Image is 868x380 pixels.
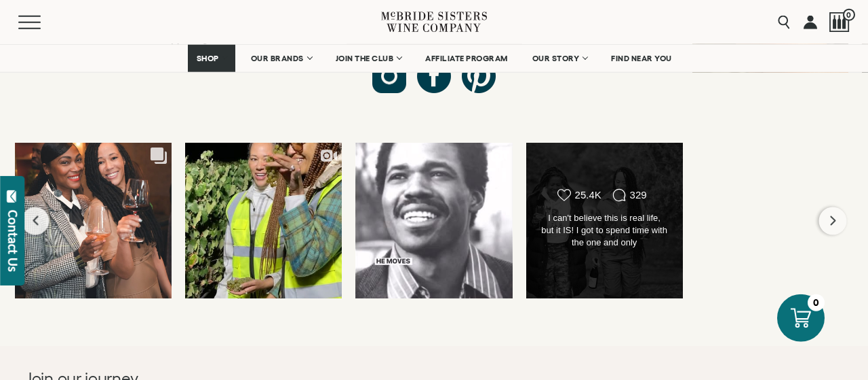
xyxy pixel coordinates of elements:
[6,210,20,272] div: Contact Us
[425,54,508,63] span: AFFILIATE PROGRAM
[251,54,304,63] span: OUR BRANDS
[611,54,672,63] span: FIND NEAR YOU
[336,54,394,63] span: JOIN THE CLUB
[185,143,342,298] a: Honoring Dr. Martin Luther King Jr.’s legacy on #MLKDay 🌟 Today, we also cel...
[843,9,855,21] span: 0
[15,143,172,298] a: Atlanta, you’ll always have a piece of our hearts! ❤️ Loved spending time wit...
[355,143,512,298] a: Humbled to have someone share our story and tell it so well! Shout out to @sa...
[372,59,406,93] a: Follow us on Instagram
[22,207,50,235] button: Previous slide
[602,45,681,72] a: FIND NEAR YOU
[541,212,668,250] div: I can't believe this is real life, but it IS! I got to spend time with the one and only @[PERSON_...
[819,207,847,235] button: Next slide
[18,16,67,29] button: Mobile Menu Trigger
[327,45,410,72] a: JOIN THE CLUB
[416,45,517,72] a: AFFILIATE PROGRAM
[188,45,235,72] a: SHOP
[808,294,825,311] div: 0
[524,45,596,72] a: OUR STORY
[630,189,647,201] div: 329
[242,45,320,72] a: OUR BRANDS
[575,189,601,201] div: 25.4K
[532,54,580,63] span: OUR STORY
[197,54,220,63] span: SHOP
[526,143,683,298] a: I can't believe this is real life, but it IS! I got to spend time with the o... 25.4K 329 I can't...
